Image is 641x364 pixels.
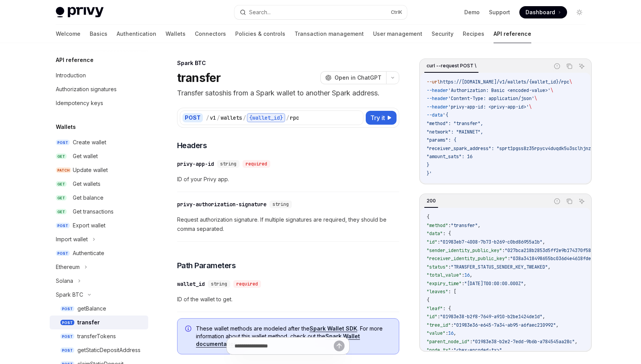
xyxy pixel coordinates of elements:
a: Recipes [463,25,484,43]
span: 'Authorization: Basic <encoded-value>' [448,87,551,94]
div: / [243,114,246,122]
div: Introduction [56,71,86,80]
span: "value" [427,330,445,336]
span: "01983e38-b2e2-7edd-9b6b-a784545aa28c" [472,339,575,345]
a: POSTCreate wallet [50,135,148,149]
a: GETGet transactions [50,205,148,219]
span: 'privy-app-id: <privy-app-id>' [448,104,529,110]
span: : [502,247,505,254]
span: Headers [177,140,207,151]
div: Spark BTC [177,59,399,67]
div: Import wallet [56,235,88,244]
span: "01983e36-e645-7a34-ab95-a6faec210992" [454,322,556,328]
span: These wallet methods are modeled after the . For more information about this wallet method, check... [196,325,391,348]
div: transfer [77,318,100,327]
a: Wallets [166,25,186,43]
span: : [451,347,454,353]
div: wallets [221,114,242,122]
span: , [575,339,577,345]
div: / [206,114,209,122]
span: Try it [370,113,385,122]
span: "expiry_time" [427,281,462,287]
a: Welcome [56,25,80,43]
a: Authorization signatures [50,82,148,96]
div: getStaticDepositAddress [77,346,141,355]
span: POST [56,223,70,229]
span: \ [551,87,553,94]
a: Demo [464,8,480,16]
span: : [451,322,454,328]
span: "transfer" [451,222,478,229]
span: , [454,330,456,336]
div: Search... [249,8,271,17]
span: GET [56,154,67,159]
span: "leaf" [427,306,443,312]
button: Try it [366,111,397,125]
a: POSTExport wallet [50,219,148,232]
span: "[DATE]T00:00:00.000Z" [464,281,524,287]
span: '{ [443,112,448,118]
div: Export wallet [73,221,105,230]
div: Idempotency keys [56,99,103,108]
span: --header [427,104,448,110]
a: Spark Wallet SDK [310,325,357,332]
a: Authentication [117,25,156,43]
a: POSTgetStaticDepositAddress [50,343,148,357]
a: User management [373,25,422,43]
span: { [427,214,429,220]
span: "amount_sats": 16 [427,154,472,160]
button: Ask AI [577,61,587,71]
span: "receiver_identity_public_key" [427,255,507,262]
span: "01983eb7-4008-7b73-b269-c0bd86955a1b" [440,239,542,245]
span: PATCH [56,167,71,173]
span: } [427,162,429,168]
span: , [542,314,545,320]
div: / [286,114,289,122]
span: "id" [427,239,437,245]
div: 200 [424,196,438,205]
span: POST [60,306,74,312]
span: : [437,239,440,245]
span: , [478,222,480,229]
span: --data [427,112,443,118]
span: https://[DOMAIN_NAME]/v1/wallets/{wallet_id}/rpc [440,79,569,85]
a: Idempotency keys [50,96,148,110]
span: "01983e38-b2f8-7649-a910-b2be1424de1d" [440,314,542,320]
span: Ctrl K [391,9,402,15]
span: string [273,201,289,207]
span: : [507,255,510,262]
span: GET [56,181,67,187]
div: Get transactions [73,207,114,216]
div: privy-authorization-signature [177,200,266,208]
span: Dashboard [526,8,555,16]
span: : { [443,306,451,312]
span: : [462,281,464,287]
span: : [462,272,464,278]
button: Open in ChatGPT [320,71,386,84]
div: Get wallet [73,152,98,161]
span: { [427,297,429,303]
span: --header [427,87,448,94]
span: string [211,281,227,287]
img: light logo [56,7,104,18]
span: \ [569,79,572,85]
span: "total_value" [427,272,462,278]
a: Transaction management [295,25,364,43]
div: rpc [290,114,299,122]
div: {wallet_id} [247,113,285,122]
div: transferTokens [77,332,116,341]
h1: transfer [177,71,221,85]
a: Introduction [50,68,148,82]
div: required [233,280,261,288]
span: , [542,239,545,245]
span: POST [56,250,70,256]
div: Solana [56,276,73,286]
span: "node_tx" [427,347,451,353]
a: Support [489,8,510,16]
span: "tree_id" [427,322,451,328]
div: curl --request POST \ [424,61,479,70]
span: "TRANSFER_STATUS_SENDER_KEY_TWEAKED" [451,264,548,270]
a: POSTtransferTokens [50,329,148,343]
span: --header [427,95,448,102]
div: Authenticate [73,249,104,258]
